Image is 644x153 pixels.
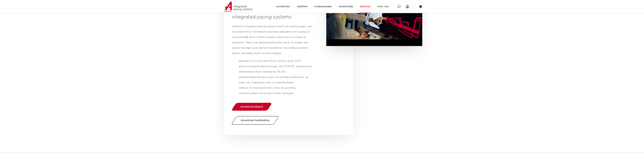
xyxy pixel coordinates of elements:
div: Video afspelen [366,10,383,27]
li: geoptimaliseerde pipe types en routing preferences op basis van toepassing, keur en buisstandaard [239,75,315,85]
li: gestructureerde data op basis van ETIM-MC standaard en Nederlandse Revit Standards (NLRS) [239,64,315,75]
li: geschikt voor Autodesk Revit versies vanaf 2019 [239,58,315,64]
a: download handleiding [231,116,279,125]
li: selectie en modelleertools welke de workflow vereenvoudigen en productiviteit verhogen [239,85,315,96]
span: download handleiding [241,119,269,122]
p: Aalberts integrated piping systems heeft een gratis plugin voor Autodesk Revit ontwikkeld waarmee... [232,24,315,56]
span: download plug-in [240,105,263,108]
a: download plug-in [231,103,272,111]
